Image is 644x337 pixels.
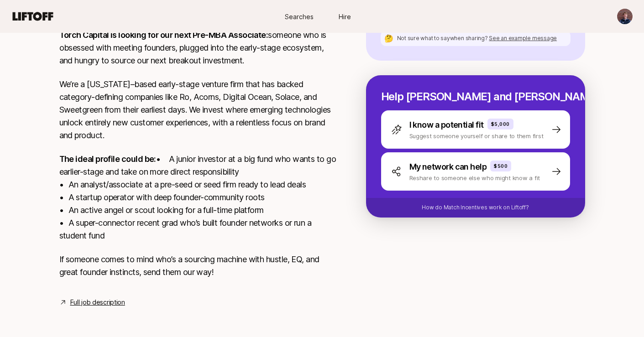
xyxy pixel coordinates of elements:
[491,120,510,128] p: $5,000
[494,162,508,170] p: $500
[617,8,633,25] button: Sam Mason
[381,90,570,103] p: Help [PERSON_NAME] and [PERSON_NAME] hire
[322,8,368,25] a: Hire
[59,154,156,164] strong: The ideal profile could be:
[489,35,557,41] span: See an example message
[277,8,322,25] a: Searches
[59,153,337,242] p: • A junior investor at a big fund who wants to go earlier-stage and take on more direct responsib...
[339,12,351,21] span: Hire
[409,119,484,131] p: I know a potential fit
[59,253,337,279] p: If someone comes to mind who’s a sourcing machine with hustle, EQ, and great founder instincts, s...
[617,9,633,24] img: Sam Mason
[397,34,557,42] p: Not sure what to say when sharing ?
[285,12,314,21] span: Searches
[422,203,529,212] p: How do Match Incentives work on Liftoff?
[59,78,337,142] p: We’re a [US_STATE]–based early-stage venture firm that has backed category-defining companies lik...
[59,29,337,67] p: someone who is obsessed with meeting founders, plugged into the early-stage ecosystem, and hungry...
[384,35,393,42] p: 🤔
[70,297,125,308] a: Full job description
[59,30,268,40] strong: Torch Capital is looking for our next Pre-MBA Associate:
[409,161,487,173] p: My network can help
[409,173,540,182] p: Reshare to someone else who might know a fit
[409,131,544,140] p: Suggest someone yourself or share to them first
